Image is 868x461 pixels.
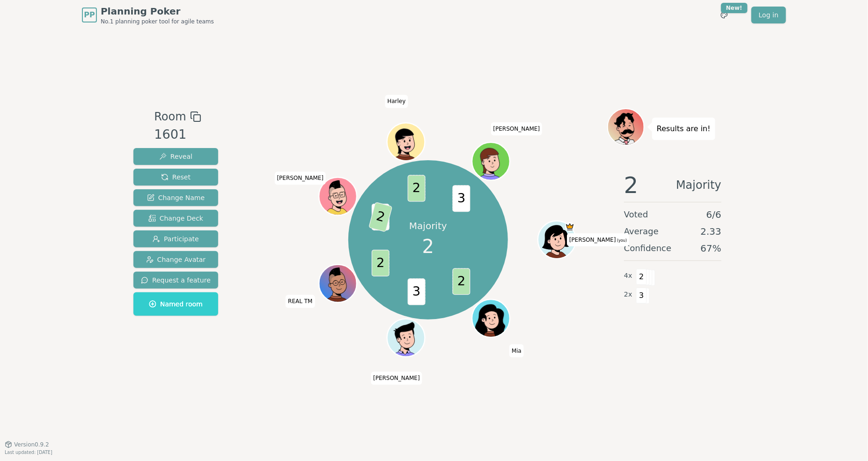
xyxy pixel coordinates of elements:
span: Click to change your name [275,172,326,185]
button: Change Name [133,189,218,206]
span: Average [624,225,659,238]
span: Click to change your name [509,344,524,357]
span: Last updated: [DATE] [5,450,52,455]
span: Reveal [159,152,192,161]
span: 2 [422,232,434,260]
button: New! [716,7,733,23]
a: Log in [751,7,786,23]
button: Click to change your avatar [539,222,574,258]
button: Named room [133,292,218,316]
span: 2 [452,268,470,295]
span: No.1 planning poker tool for agile teams [101,18,214,25]
span: Click to change your name [371,372,422,385]
button: Participate [133,230,218,247]
button: Reveal [133,148,218,165]
span: Change Deck [148,214,203,223]
button: Change Deck [133,210,218,227]
span: Majority [676,174,721,196]
span: Click to change your name [286,295,315,308]
span: 4 x [624,271,633,281]
span: Participate [153,234,199,244]
span: 6 / 6 [706,208,721,221]
span: 2 x [624,290,633,300]
a: PPPlanning PokerNo.1 planning poker tool for agile teams [82,5,214,25]
span: 2.33 [700,225,721,238]
span: Click to change your name [385,95,408,108]
span: 3 [452,185,470,212]
span: Voted [624,208,648,221]
span: Room [154,108,186,125]
span: 3 [636,288,647,304]
span: 2 [371,250,389,276]
span: Click to change your name [491,122,543,135]
button: Reset [133,169,218,186]
span: Change Name [147,193,205,202]
span: Request a feature [141,275,211,285]
span: 2 [636,269,647,285]
span: Reset [161,172,191,182]
span: 67 % [701,242,721,255]
button: Version0.9.2 [5,441,49,448]
span: Named room [149,299,203,309]
span: Ellen is the host [565,222,574,231]
span: PP [84,9,95,21]
span: 2 [624,174,639,196]
p: Results are in! [657,122,711,135]
div: New! [721,3,748,13]
button: Request a feature [133,272,218,289]
span: (you) [616,238,627,243]
span: Version 0.9.2 [14,441,49,448]
span: Confidence [624,242,671,255]
span: 3 [407,278,425,305]
span: Planning Poker [101,5,214,18]
p: Majority [409,219,447,232]
div: 1601 [154,125,201,144]
button: Change Avatar [133,251,218,268]
span: 2 [368,202,392,232]
span: Change Avatar [146,255,206,264]
span: Click to change your name [567,233,629,246]
span: 2 [407,175,425,201]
